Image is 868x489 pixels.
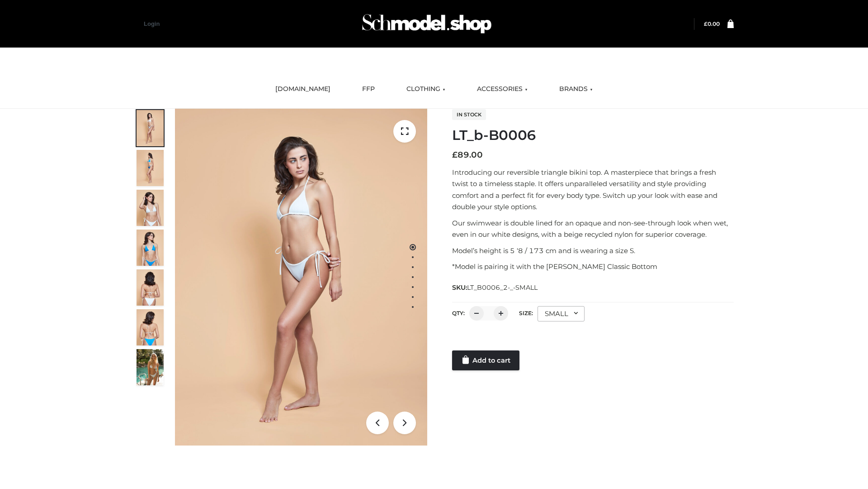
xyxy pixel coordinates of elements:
[137,349,164,385] img: Arieltop_CloudNine_AzureSky2.jpg
[552,79,599,99] a: BRANDS
[467,283,538,292] span: LT_B0006_2-_-SMALL
[704,20,720,27] bdi: 0.00
[452,150,458,160] span: £
[452,127,734,144] h1: LT_b-B0006
[359,6,495,42] img: Schmodel Admin 964
[137,190,164,226] img: ArielClassicBikiniTop_CloudNine_AzureSky_OW114ECO_3-scaled.jpg
[452,310,465,316] label: QTY:
[137,230,164,266] img: ArielClassicBikiniTop_CloudNine_AzureSky_OW114ECO_4-scaled.jpg
[452,150,483,160] bdi: 89.00
[519,310,533,316] label: Size:
[137,150,164,186] img: ArielClassicBikiniTop_CloudNine_AzureSky_OW114ECO_2-scaled.jpg
[269,79,337,99] a: [DOMAIN_NAME]
[355,79,382,99] a: FFP
[470,79,534,99] a: ACCESSORIES
[137,269,164,306] img: ArielClassicBikiniTop_CloudNine_AzureSky_OW114ECO_7-scaled.jpg
[175,109,427,446] img: ArielClassicBikiniTop_CloudNine_AzureSky_OW114ECO_1
[137,309,164,345] img: ArielClassicBikiniTop_CloudNine_AzureSky_OW114ECO_8-scaled.jpg
[704,20,708,27] span: £
[452,109,486,120] span: In stock
[538,306,585,321] div: SMALL
[137,110,164,146] img: ArielClassicBikiniTop_CloudNine_AzureSky_OW114ECO_1-scaled.jpg
[704,20,720,27] a: £0.00
[452,261,734,273] p: *Model is pairing it with the [PERSON_NAME] Classic Bottom
[452,350,519,370] a: Add to cart
[452,217,734,240] p: Our swimwear is double lined for an opaque and non-see-through look when wet, even in our white d...
[452,167,734,213] p: Introducing our reversible triangle bikini top. A masterpiece that brings a fresh twist to a time...
[144,20,160,27] a: Login
[452,282,538,293] span: SKU:
[400,79,452,99] a: CLOTHING
[452,245,734,257] p: Model’s height is 5 ‘8 / 173 cm and is wearing a size S.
